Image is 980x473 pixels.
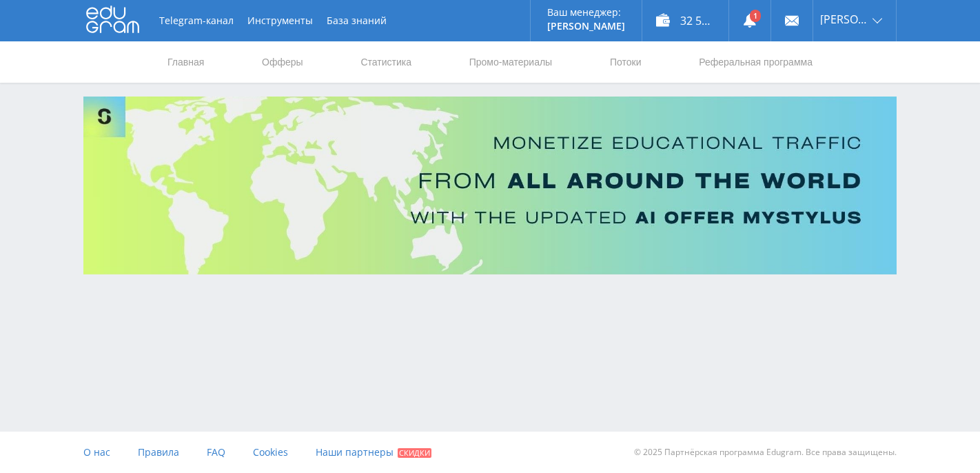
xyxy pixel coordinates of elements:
[83,97,897,274] img: Banner
[207,432,225,473] a: FAQ
[138,445,179,459] span: Правила
[253,445,288,459] span: Cookies
[547,21,625,32] p: [PERSON_NAME]
[697,41,814,83] a: Реферальная программа
[83,432,110,473] a: О нас
[468,41,553,83] a: Промо-материалы
[609,41,643,83] a: Потоки
[166,41,205,83] a: Главная
[83,445,110,459] span: О нас
[359,41,413,83] a: Статистика
[398,448,431,458] span: Скидки
[547,7,625,18] p: Ваш менеджер:
[497,432,897,473] div: © 2025 Партнёрская программа Edugram. Все права защищены.
[820,14,868,25] span: [PERSON_NAME]
[138,432,179,473] a: Правила
[316,432,431,473] a: Наши партнеры Скидки
[207,445,225,459] span: FAQ
[316,445,394,459] span: Наши партнеры
[261,41,305,83] a: Офферы
[253,432,288,473] a: Cookies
